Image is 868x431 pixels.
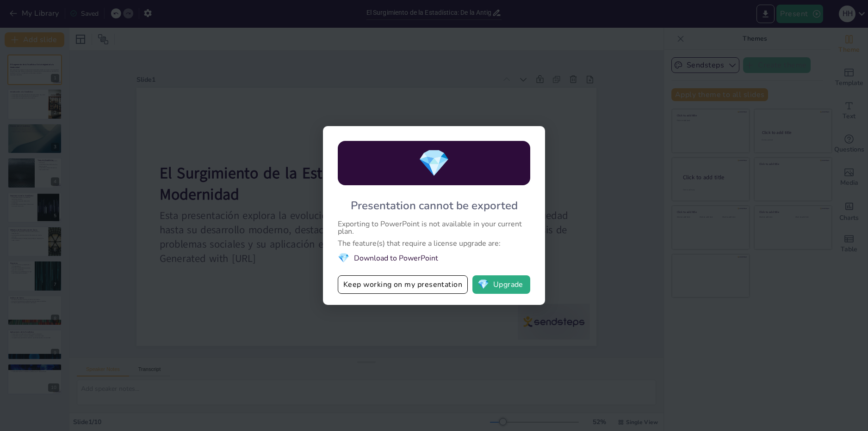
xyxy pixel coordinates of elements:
div: Exporting to PowerPoint is not available in your current plan. [338,220,530,235]
span: diamond [338,252,349,264]
div: Presentation cannot be exported [351,198,518,213]
span: diamond [477,280,489,289]
span: diamond [418,146,450,181]
li: Download to PowerPoint [338,252,530,264]
button: Keep working on my presentation [338,275,468,294]
button: diamondUpgrade [472,275,530,294]
div: The feature(s) that require a license upgrade are: [338,240,530,247]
